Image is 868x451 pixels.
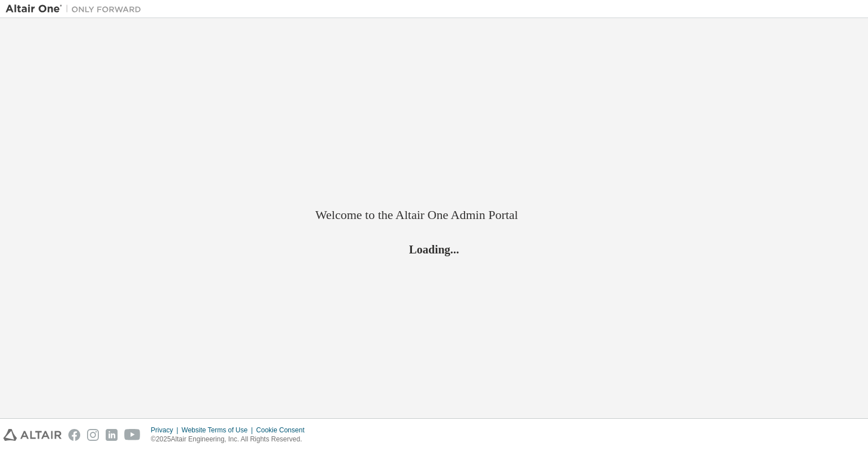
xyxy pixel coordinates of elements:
img: Altair One [6,3,147,15]
div: Website Terms of Use [181,426,256,435]
div: Cookie Consent [256,426,311,435]
img: youtube.svg [124,429,141,441]
p: © 2025 Altair Engineering, Inc. All Rights Reserved. [151,435,311,444]
img: linkedin.svg [106,429,118,441]
div: Privacy [151,426,181,435]
img: instagram.svg [87,429,99,441]
img: facebook.svg [68,429,80,441]
h2: Welcome to the Altair One Admin Portal [315,207,553,223]
h2: Loading... [315,242,553,256]
img: altair_logo.svg [3,429,62,441]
